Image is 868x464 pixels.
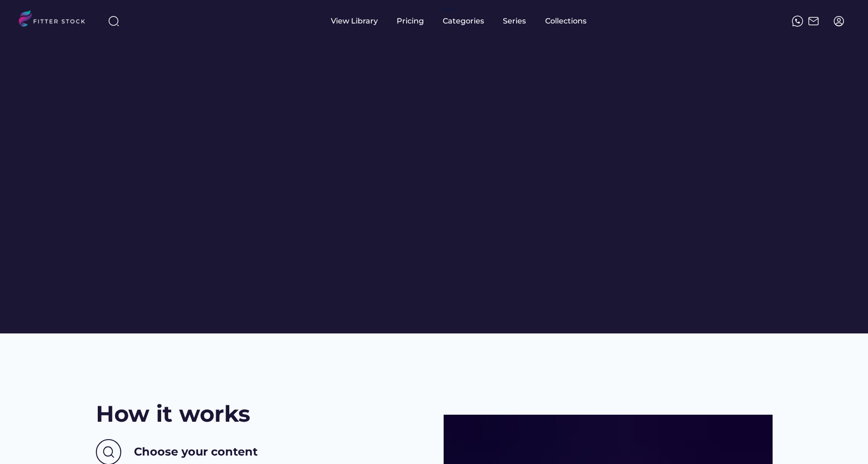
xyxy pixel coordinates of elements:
h3: Choose your content [134,444,258,460]
img: LOGO.svg [19,10,93,30]
div: Collections [545,16,586,26]
div: Pricing [397,16,424,26]
img: profile-circle.svg [833,15,845,27]
div: Series [503,16,526,26]
img: search-normal%203.svg [108,15,119,27]
img: Frame%2051.svg [808,15,819,27]
img: meteor-icons_whatsapp%20%281%29.svg [792,15,803,27]
div: Categories [443,16,484,26]
div: fvck [443,5,455,14]
div: View Library [331,16,378,26]
h2: How it works [96,398,250,430]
